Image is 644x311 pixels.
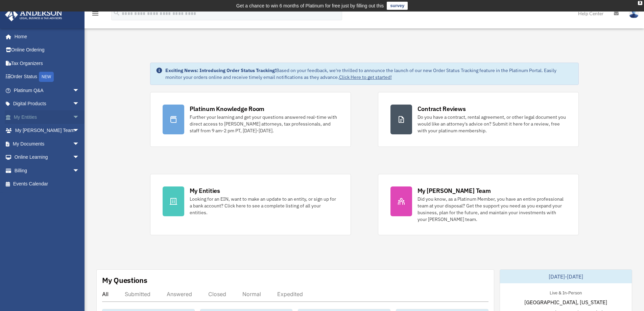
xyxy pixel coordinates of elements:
span: [GEOGRAPHIC_DATA], [US_STATE] [524,298,607,306]
a: Tax Organizers [5,57,90,70]
div: Do you have a contract, rental agreement, or other legal document you would like an attorney's ad... [418,114,566,134]
a: My Documentsarrow_drop_down [5,137,90,151]
div: Platinum Knowledge Room [190,105,265,113]
div: Live & In-Person [544,289,587,296]
a: Billingarrow_drop_down [5,164,90,177]
a: survey [387,2,408,10]
div: Looking for an EIN, want to make an update to an entity, or sign up for a bank account? Click her... [190,196,338,216]
img: Anderson Advisors Platinum Portal [3,8,64,21]
div: close [638,1,642,5]
div: Contract Reviews [418,105,466,113]
a: Platinum Knowledge Room Further your learning and get your questions answered real-time with dire... [150,92,351,147]
i: menu [91,9,99,18]
div: Closed [208,291,226,297]
div: Did you know, as a Platinum Member, you have an entire professional team at your disposal? Get th... [418,196,566,223]
i: search [113,9,120,17]
span: arrow_drop_down [73,124,86,138]
div: Based on your feedback, we're thrilled to announce the launch of our new Order Status Tracking fe... [165,67,573,81]
a: My Entitiesarrow_drop_down [5,110,90,124]
div: Normal [242,291,261,297]
a: menu [91,12,99,18]
a: Order StatusNEW [5,70,90,84]
div: All [102,291,109,297]
a: Home [5,30,86,43]
div: Expedited [277,291,303,297]
strong: Exciting News: Introducing Order Status Tracking! [165,67,276,73]
span: arrow_drop_down [73,97,86,111]
div: NEW [39,72,54,82]
div: Get a chance to win 6 months of Platinum for free just by filling out this [236,2,384,10]
div: My Entities [190,186,220,195]
a: Click Here to get started! [339,74,392,80]
span: arrow_drop_down [73,164,86,178]
a: Contract Reviews Do you have a contract, rental agreement, or other legal document you would like... [378,92,579,147]
span: arrow_drop_down [73,110,86,124]
a: Events Calendar [5,177,90,191]
div: My [PERSON_NAME] Team [418,186,491,195]
div: Submitted [125,291,150,297]
a: My [PERSON_NAME] Teamarrow_drop_down [5,124,90,137]
span: arrow_drop_down [73,137,86,151]
span: arrow_drop_down [73,84,86,97]
a: Platinum Q&Aarrow_drop_down [5,84,90,97]
span: arrow_drop_down [73,151,86,164]
div: Answered [167,291,192,297]
div: [DATE]-[DATE] [500,270,632,283]
a: My Entities Looking for an EIN, want to make an update to an entity, or sign up for a bank accoun... [150,174,351,235]
div: My Questions [102,275,147,285]
a: My [PERSON_NAME] Team Did you know, as a Platinum Member, you have an entire professional team at... [378,174,579,235]
a: Digital Productsarrow_drop_down [5,97,90,111]
div: Further your learning and get your questions answered real-time with direct access to [PERSON_NAM... [190,114,338,134]
img: User Pic [629,8,639,18]
a: Online Learningarrow_drop_down [5,151,90,164]
a: Online Ordering [5,43,90,57]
